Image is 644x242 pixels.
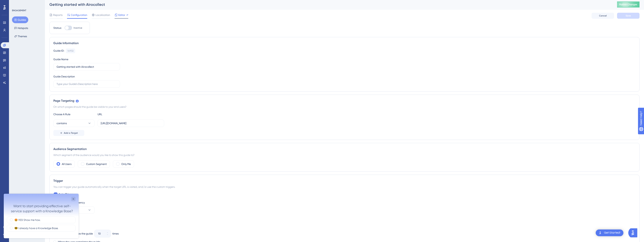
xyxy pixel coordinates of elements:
[53,200,636,205] div: Set the Appear Frequency
[53,26,62,30] div: Status:
[4,194,79,238] iframe: UserGuiding Survey
[53,13,63,17] span: Reports
[619,3,637,6] span: Publish Changes
[121,162,131,166] label: Only Me
[95,13,110,17] span: Localization
[53,41,636,45] div: Guide Information
[596,229,623,236] div: Open Get Started! checklist
[9,1,23,5] span: Need Help?
[53,153,636,157] div: Which segment of the audience would you like to show this guide to?
[12,9,26,12] div: ENGAGEMENT
[59,192,74,197] span: Auto-Trigger
[617,1,640,7] button: Publish Changes
[53,99,636,103] div: Page Targeting
[12,33,29,40] button: Themes
[592,13,614,19] button: Cancel
[626,14,631,17] span: Save
[71,13,87,17] span: Configuration
[12,25,30,31] button: Hotspots
[49,2,608,7] div: Getting started with Airocollect
[101,121,161,125] input: yourwebsite.com/path
[53,105,636,109] div: On which pages should the guide be visible to your end users?
[599,14,607,17] span: Cancel
[604,231,620,235] div: Get Started!
[57,121,67,125] span: contains
[86,162,107,166] label: Custom Segment
[53,112,95,117] div: Choose A Rule
[53,179,636,183] div: Trigger
[53,57,68,62] div: Guide Name
[74,26,82,29] span: Inactive
[53,48,64,53] div: Guide ID:
[98,112,139,117] div: URL
[53,130,84,136] button: Add a Target
[628,227,640,238] iframe: UserGuiding AI Assistant Launcher
[57,82,117,86] input: Type your Guide’s Description here
[67,49,74,52] div: 149132
[53,74,75,79] div: Guide Description
[12,16,28,23] button: Guides
[118,13,125,17] span: Editor
[53,147,636,151] div: Audience Segmentation
[617,13,640,19] button: Save
[62,162,72,166] label: All Users
[53,217,636,221] div: Stop Trigger
[53,185,636,189] div: You can trigger your guide automatically when the target URL is visited, and/or use the custom tr...
[598,231,602,235] img: launcher-image-alternative-text
[112,231,119,236] div: times
[53,120,95,127] button: contains
[64,131,78,134] span: Add a Target
[57,65,117,69] input: Type your Guide’s Name here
